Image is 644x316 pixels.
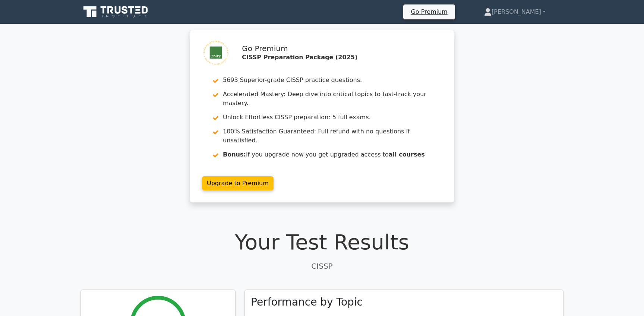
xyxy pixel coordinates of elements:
[406,7,452,17] a: Go Premium
[80,230,563,255] h1: Your Test Results
[80,260,563,272] p: CISSP
[466,4,563,19] a: [PERSON_NAME]
[251,296,363,309] h3: Performance by Topic
[202,176,274,190] a: Upgrade to Premium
